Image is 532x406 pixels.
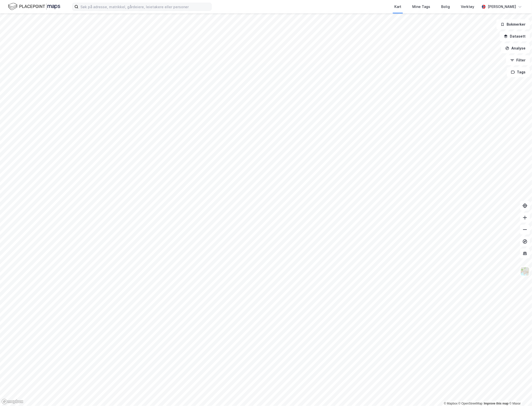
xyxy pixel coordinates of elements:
img: logo.f888ab2527a4732fd821a326f86c7f29.svg [8,2,60,11]
button: Tags [507,67,530,77]
div: Verktøy [461,4,474,10]
a: Improve this map [484,402,509,405]
a: OpenStreetMap [459,402,483,405]
iframe: Chat Widget [507,382,532,406]
div: Mine Tags [412,4,430,10]
div: Kontrollprogram for chat [507,382,532,406]
a: Mapbox homepage [1,399,23,405]
div: Bolig [441,4,450,10]
img: Z [520,267,530,276]
button: Datasett [500,31,530,41]
button: Analyse [501,43,530,53]
button: Filter [506,55,530,65]
div: [PERSON_NAME] [488,4,516,10]
button: Bokmerker [496,19,530,29]
a: Mapbox [444,402,458,405]
div: Kart [394,4,401,10]
input: Søk på adresse, matrikkel, gårdeiere, leietakere eller personer [78,3,211,10]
